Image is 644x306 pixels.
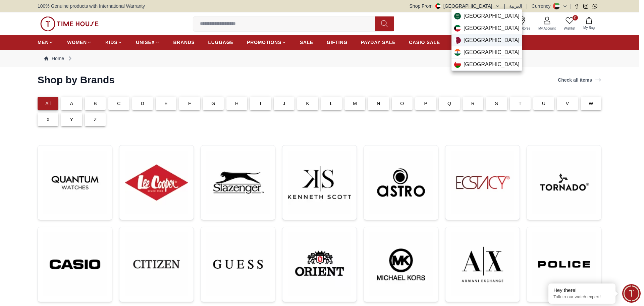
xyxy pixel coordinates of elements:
[454,61,461,68] img: Oman
[464,60,520,69] span: [GEOGRAPHIC_DATA]
[553,287,610,294] div: Hey there!
[553,294,610,300] p: Talk to our watch expert!
[464,24,520,32] span: [GEOGRAPHIC_DATA]
[464,12,520,20] span: [GEOGRAPHIC_DATA]
[454,25,461,32] img: Kuwait
[454,13,461,19] img: Saudi Arabia
[622,284,641,303] div: Chat Widget
[464,48,520,56] span: [GEOGRAPHIC_DATA]
[454,49,461,56] img: India
[454,37,461,44] img: Qatar
[464,36,520,44] span: [GEOGRAPHIC_DATA]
